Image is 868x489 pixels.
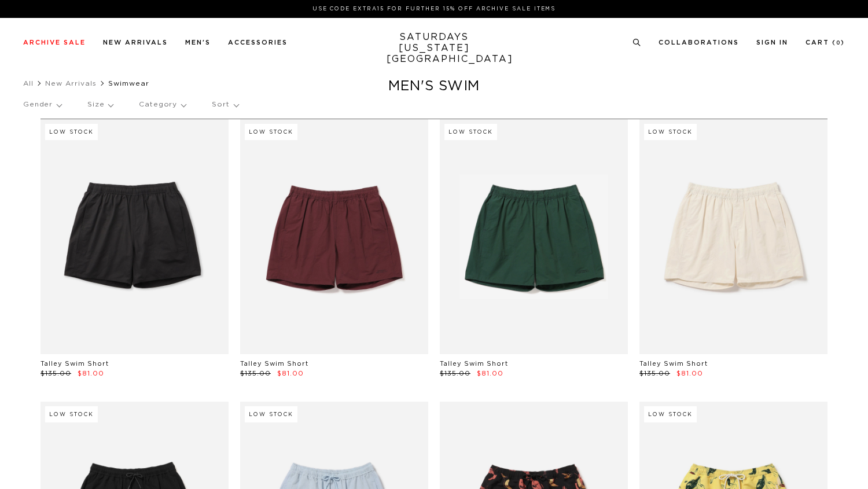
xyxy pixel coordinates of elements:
[644,124,697,140] div: Low Stock
[23,39,86,46] a: Archive Sale
[659,39,739,46] a: Collaborations
[45,80,97,87] a: New Arrivals
[756,39,788,46] a: Sign In
[108,80,149,87] span: Swimwear
[676,370,703,377] span: $81.00
[23,91,61,118] p: Gender
[41,370,71,377] span: $135.00
[240,370,271,377] span: $135.00
[103,39,168,46] a: New Arrivals
[245,124,297,140] div: Low Stock
[139,91,186,118] p: Category
[644,406,697,422] div: Low Stock
[228,39,288,46] a: Accessories
[387,32,482,65] a: SATURDAYS[US_STATE][GEOGRAPHIC_DATA]
[185,39,211,46] a: Men's
[836,41,841,46] small: 0
[240,361,308,367] a: Talley Swim Short
[440,361,508,367] a: Talley Swim Short
[639,370,670,377] span: $135.00
[806,39,845,46] a: Cart (0)
[444,124,497,140] div: Low Stock
[41,361,109,367] a: Talley Swim Short
[277,370,304,377] span: $81.00
[477,370,503,377] span: $81.00
[45,406,98,422] div: Low Stock
[440,370,470,377] span: $135.00
[28,5,840,13] p: Use Code EXTRA15 for Further 15% Off Archive Sale Items
[245,406,297,422] div: Low Stock
[23,80,34,87] a: All
[45,124,98,140] div: Low Stock
[639,361,708,367] a: Talley Swim Short
[87,91,113,118] p: Size
[78,370,104,377] span: $81.00
[212,91,238,118] p: Sort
